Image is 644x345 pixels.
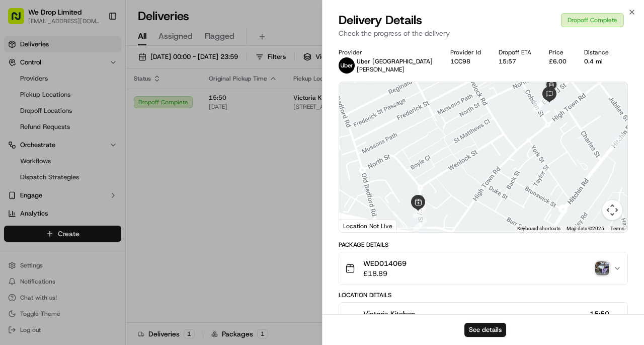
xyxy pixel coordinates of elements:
button: WED014069£18.89photo_proof_of_delivery image [339,252,627,285]
img: Dianne Alexi Soriano [10,146,26,162]
div: 0.4 mi [584,57,610,65]
span: £18.89 [363,268,407,279]
img: 5e9a9d7314ff4150bce227a61376b483.jpg [21,96,39,114]
img: photo_proof_of_delivery image [595,261,609,275]
div: Past conversations [10,130,67,139]
span: API Documentation [95,225,162,235]
img: uber-new-logo.jpeg [339,57,355,74]
span: Knowledge Base [20,225,77,235]
button: Map camera controls [602,200,622,220]
div: Package Details [339,241,628,249]
span: [PERSON_NAME] [357,65,405,74]
p: Check the progress of the delivery [339,28,628,38]
span: Map data ©2025 [567,226,604,231]
div: Location Not Live [339,220,397,232]
div: 4 [529,95,550,116]
img: 1736555255976-a54dd68f-1ca7-489b-9aae-adbdc363a1c4 [10,96,28,114]
div: 📗 [10,226,18,234]
div: £6.00 [549,57,568,65]
button: 1CC98 [450,57,470,65]
span: 15:50 [588,309,609,319]
img: Nash [10,10,30,30]
span: • [84,183,87,191]
button: Victoria Kitchen15:50 [339,303,627,335]
div: Dropoff ETA [499,48,533,56]
p: Uber [GEOGRAPHIC_DATA] [357,57,433,65]
span: Pylon [100,249,122,257]
div: 💻 [85,226,93,234]
div: 15:57 [499,57,533,65]
div: 1 [608,130,629,151]
a: 📗Knowledge Base [6,221,81,239]
div: Location Details [339,291,628,299]
a: Terms (opens in new tab) [610,226,624,231]
span: • [135,156,139,164]
span: [PERSON_NAME] [PERSON_NAME] [31,156,133,164]
button: Start new chat [171,99,183,111]
p: Welcome 👋 [10,40,183,56]
span: WED014069 [363,258,407,268]
button: Keyboard shortcuts [517,225,560,232]
div: Provider [339,48,434,56]
span: [DATE] [89,183,110,191]
input: Got a question? Start typing here... [26,64,181,75]
span: [DATE] [141,156,162,164]
img: Masood Aslam [10,173,26,189]
span: Victoria Kitchen [363,309,415,319]
span: Delivery Details [339,12,422,28]
div: Distance [584,48,610,56]
div: Start new chat [45,96,165,106]
button: See all [156,128,183,141]
img: Google [342,219,375,232]
div: Provider Id [450,48,482,56]
img: 1736555255976-a54dd68f-1ca7-489b-9aae-adbdc363a1c4 [20,183,28,191]
span: [PERSON_NAME] [31,183,82,191]
div: 2 [410,214,431,235]
div: Price [549,48,568,56]
a: Open this area in Google Maps (opens a new window) [342,219,375,232]
a: 💻API Documentation [81,221,166,239]
button: See details [464,323,506,337]
div: We're available if you need us! [45,106,138,114]
img: 1736555255976-a54dd68f-1ca7-489b-9aae-adbdc363a1c4 [20,156,28,164]
a: Powered byPylon [71,249,122,257]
